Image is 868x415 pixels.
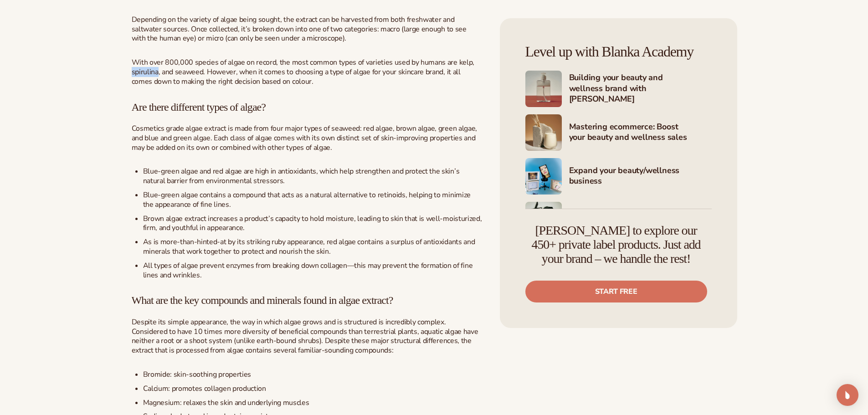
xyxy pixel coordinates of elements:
[525,114,712,151] a: Shopify Image 6 Mastering ecommerce: Boost your beauty and wellness sales
[525,202,712,238] a: Shopify Image 8 Marketing your beauty and wellness brand 101
[525,202,562,238] img: Shopify Image 8
[525,71,712,107] a: Shopify Image 5 Building your beauty and wellness brand with [PERSON_NAME]
[569,122,712,144] h4: Mastering ecommerce: Boost your beauty and wellness sales
[132,15,467,44] span: Depending on the variety of algae being sought, the extract can be harvested from both freshwater...
[525,281,707,302] a: Start free
[569,165,712,188] h4: Expand your beauty/wellness business
[132,294,393,306] span: What are the key compounds and minerals found in algae extract?
[143,166,460,186] span: Blue-green algae and red algae are high in antioxidants, which help strengthen and protect the sk...
[132,101,266,113] span: Are there different types of algae?
[132,123,477,153] span: Cosmetics grade algae extract is made from four major types of seaweed: red algae, brown algae, g...
[143,398,309,408] span: Magnesium: relaxes the skin and underlying muscles
[132,327,478,356] span: , aquatic algae have neither a root or a shoot system (unlike earth-bound shrubs). Despite these ...
[525,158,562,195] img: Shopify Image 7
[143,261,473,280] span: All types of algae prevent enzymes from breaking down collagen—this may prevent the formation of ...
[525,44,712,60] h4: Level up with Blanka Academy
[143,237,475,256] span: As is more-than-hinted-at by its striking ruby appearance, red algae contains a surplus of antiox...
[143,384,266,394] span: Calcium: promotes collagen production
[525,71,562,107] img: Shopify Image 5
[132,317,446,337] span: Despite its simple appearance, the way in which algae grows and is structured is incredibly compl...
[143,214,482,233] span: Brown algae extract increases a product’s capacity to hold moisture, leading to skin that is well...
[143,190,471,210] span: Blue-green algae contains a compound that acts as a natural alternative to retinoids, helping to ...
[143,369,251,379] span: Bromide: skin-soothing properties
[525,158,712,195] a: Shopify Image 7 Expand your beauty/wellness business
[525,114,562,151] img: Shopify Image 6
[837,384,858,406] div: Open Intercom Messenger
[132,57,474,87] span: With over 800,000 species of algae on record, the most common types of varieties used by humans a...
[525,224,707,266] h4: [PERSON_NAME] to explore our 450+ private label products. Just add your brand – we handle the rest!
[569,72,712,105] h4: Building your beauty and wellness brand with [PERSON_NAME]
